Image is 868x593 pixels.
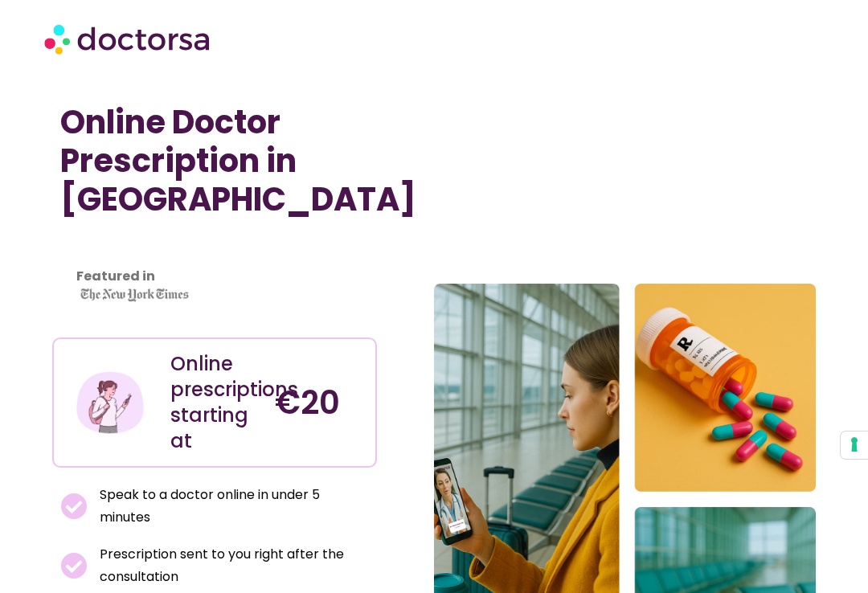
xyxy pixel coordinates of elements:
[170,351,259,454] div: Online prescriptions starting at
[275,383,363,422] h4: €20
[60,103,369,219] h1: Online Doctor Prescription in [GEOGRAPHIC_DATA]
[60,254,369,273] iframe: Customer reviews powered by Trustpilot
[96,543,369,588] span: Prescription sent to you right after the consultation
[75,367,145,438] img: Illustration depicting a young woman in a casual outfit, engaged with her smartphone. She has a p...
[60,235,301,254] iframe: Customer reviews powered by Trustpilot
[841,431,868,459] button: Your consent preferences for tracking technologies
[76,267,155,285] strong: Featured in
[96,484,369,529] span: Speak to a doctor online in under 5 minutes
